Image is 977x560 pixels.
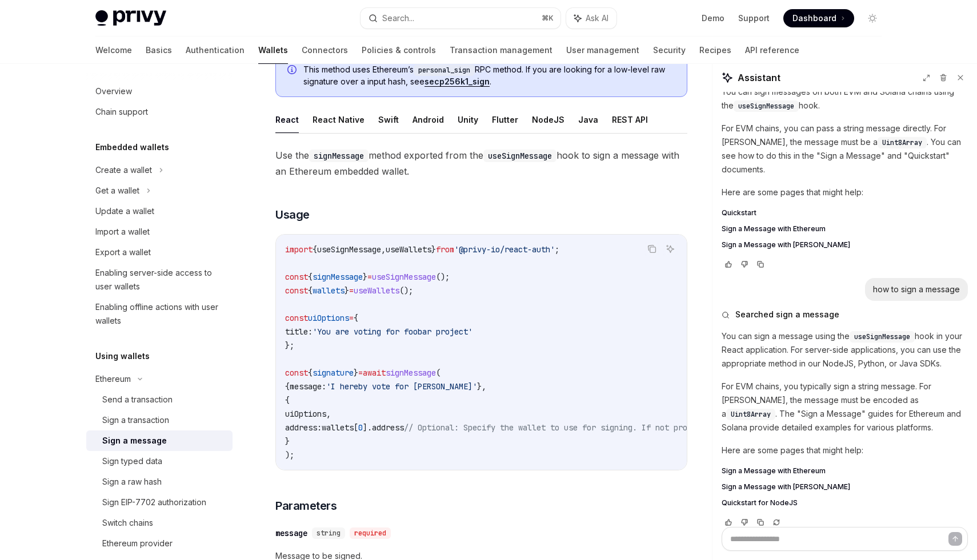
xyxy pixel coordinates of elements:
[663,241,678,256] button: Ask AI
[86,297,233,331] a: Enabling offline actions with user wallets
[436,244,454,255] span: from
[285,395,290,405] span: {
[285,327,313,337] span: title:
[722,309,968,320] button: Searched sign a message
[738,71,780,84] span: Assistant
[86,263,233,297] a: Enabling server-side access to user wallets
[722,85,968,112] p: You can sign messages on both EVM and Solana chains using the hook.
[350,527,391,539] div: required
[102,475,162,489] div: Sign a raw hash
[102,434,167,448] div: Sign a message
[86,221,233,242] a: Import a wallet
[95,105,148,119] div: Chain support
[317,244,381,255] span: useSignMessage
[722,186,968,199] p: Here are some pages that might help:
[95,245,151,259] div: Export a wallet
[413,106,444,133] button: Android
[285,340,294,350] span: };
[454,244,555,255] span: '@privy-io/react-auth'
[313,244,317,255] span: {
[95,349,150,363] h5: Using wallets
[722,498,798,507] span: Quickstart for NodeJS
[404,422,856,433] span: // Optional: Specify the wallet to use for signing. If not provided, the first wallet will be used.
[95,163,152,177] div: Create a wallet
[86,430,233,451] a: Sign a message
[275,207,310,223] span: Usage
[382,11,414,25] div: Search...
[414,65,475,76] code: personal_sign
[612,106,648,133] button: REST API
[354,313,358,323] span: {
[308,313,349,323] span: uiOptions
[450,37,552,64] a: Transaction management
[361,8,560,29] button: Search...⌘K
[882,138,922,147] span: Uint8Array
[578,106,598,133] button: Java
[102,413,169,427] div: Sign a transaction
[349,313,354,323] span: =
[313,368,354,378] span: signature
[95,140,169,154] h5: Embedded wallets
[86,513,233,533] a: Switch chains
[285,436,290,446] span: }
[309,150,369,162] code: signMessage
[287,65,299,76] svg: Info
[722,224,968,233] a: Sign a Message with Ethereum
[95,84,132,98] div: Overview
[702,13,724,24] a: Demo
[95,10,166,26] img: light logo
[873,284,960,295] div: how to sign a message
[735,309,839,320] span: Searched sign a message
[363,422,372,433] span: ].
[285,244,313,255] span: import
[95,204,154,218] div: Update a wallet
[722,208,968,217] a: Quickstart
[86,242,233,263] a: Export a wallet
[308,272,313,282] span: {
[95,372,131,386] div: Ethereum
[102,454,162,468] div: Sign typed data
[722,482,968,491] a: Sign a Message with [PERSON_NAME]
[290,381,326,392] span: message:
[345,285,349,296] span: }
[555,244,559,255] span: ;
[102,516,153,530] div: Switch chains
[386,368,436,378] span: signMessage
[86,102,233,122] a: Chain support
[258,37,288,64] a: Wallets
[313,106,365,133] button: React Native
[722,380,968,434] p: For EVM chains, you typically sign a string message. For [PERSON_NAME], the message must be encod...
[653,37,686,64] a: Security
[358,422,363,433] span: 0
[532,106,564,133] button: NodeJS
[102,537,173,550] div: Ethereum provider
[285,313,308,323] span: const
[566,8,616,29] button: Ask AI
[303,64,675,87] span: This method uses Ethereum’s RPC method. If you are looking for a low-level raw signature over a i...
[586,13,608,24] span: Ask AI
[378,106,399,133] button: Swift
[86,451,233,472] a: Sign typed data
[326,381,477,392] span: 'I hereby vote for [PERSON_NAME]'
[745,37,799,64] a: API reference
[317,529,341,538] span: string
[285,285,308,296] span: const
[275,106,299,133] button: React
[313,272,363,282] span: signMessage
[313,327,473,337] span: 'You are voting for foobar project'
[722,240,968,249] a: Sign a Message with [PERSON_NAME]
[95,37,132,64] a: Welcome
[699,37,731,64] a: Recipes
[477,381,486,392] span: },
[783,9,854,27] a: Dashboard
[722,122,968,176] p: For EVM chains, you can pass a string message directly. For [PERSON_NAME], the message must be a ...
[313,285,345,296] span: wallets
[86,472,233,492] a: Sign a raw hash
[458,106,478,133] button: Unity
[362,37,436,64] a: Policies & controls
[275,527,307,539] div: message
[372,272,436,282] span: useSignMessage
[86,81,233,102] a: Overview
[308,285,313,296] span: {
[363,368,386,378] span: await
